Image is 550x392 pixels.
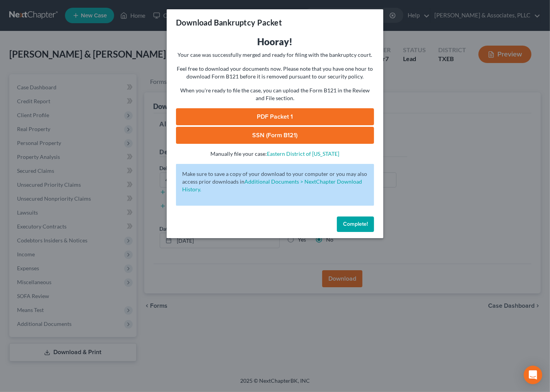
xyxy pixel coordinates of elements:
[176,108,374,125] a: PDF Packet 1
[176,87,374,102] p: When you're ready to file the case, you can upload the Form B121 in the Review and File section.
[182,170,368,193] p: Make sure to save a copy of your download to your computer or you may also access prior downloads in
[337,216,374,232] button: Complete!
[267,150,340,157] a: Eastern District of [US_STATE]
[176,36,374,48] h3: Hooray!
[524,366,542,384] div: Open Intercom Messenger
[343,221,368,227] span: Complete!
[176,17,282,28] h3: Download Bankruptcy Packet
[182,178,362,193] a: Additional Documents > NextChapter Download History.
[176,127,374,144] a: SSN (Form B121)
[176,150,374,158] p: Manually file your case:
[176,51,374,59] p: Your case was successfully merged and ready for filing with the bankruptcy court.
[176,65,374,80] p: Feel free to download your documents now. Please note that you have one hour to download Form B12...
